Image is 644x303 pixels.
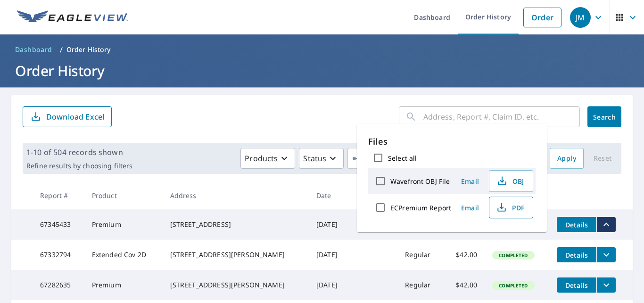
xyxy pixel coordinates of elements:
[170,220,301,229] div: [STREET_ADDRESS]
[557,247,596,262] button: detailsBtn-67332794
[60,44,63,55] li: /
[15,45,52,54] span: Dashboard
[493,252,533,259] span: Completed
[11,61,633,80] h1: Order History
[170,280,301,290] div: [STREET_ADDRESS][PERSON_NAME]
[562,251,591,260] span: Details
[84,240,163,270] td: Extended Cov 2D
[489,197,533,218] button: PDF
[33,270,84,300] td: 67282635
[46,112,104,122] p: Download Excel
[489,170,533,192] button: OBJ
[596,217,616,232] button: filesDropdownBtn-67345433
[557,217,596,232] button: detailsBtn-67345433
[347,148,401,169] button: Orgs
[33,209,84,240] td: 67345433
[309,240,350,270] td: [DATE]
[390,203,451,212] label: ECPremium Report
[240,148,295,169] button: Products
[388,154,417,163] label: Select all
[350,182,398,209] th: Claim ID
[596,247,616,262] button: filesDropdownBtn-67332794
[352,153,383,164] span: Orgs
[444,240,485,270] td: $42.00
[562,220,591,229] span: Details
[493,282,533,289] span: Completed
[455,174,485,189] button: Email
[523,8,561,27] a: Order
[397,240,444,270] td: Regular
[570,7,591,28] div: JM
[309,209,350,240] td: [DATE]
[163,182,309,209] th: Address
[459,203,481,212] span: Email
[170,250,301,260] div: [STREET_ADDRESS][PERSON_NAME]
[299,148,344,169] button: Status
[423,104,580,130] input: Address, Report #, Claim ID, etc.
[495,175,525,187] span: OBJ
[368,135,536,148] p: Files
[11,42,633,57] nav: breadcrumb
[459,177,481,186] span: Email
[23,106,112,127] button: Download Excel
[557,277,596,293] button: detailsBtn-67282635
[397,270,444,300] td: Regular
[562,281,591,290] span: Details
[309,182,350,209] th: Date
[495,202,525,213] span: PDF
[66,45,111,54] p: Order History
[587,106,621,127] button: Search
[11,42,56,57] a: Dashboard
[550,148,584,169] button: Apply
[17,10,128,25] img: EV Logo
[309,270,350,300] td: [DATE]
[84,209,163,240] td: Premium
[557,153,576,164] span: Apply
[84,270,163,300] td: Premium
[33,182,84,209] th: Report #
[596,277,616,293] button: filesDropdownBtn-67282635
[390,177,450,186] label: Wavefront OBJ File
[26,162,132,170] p: Refine results by choosing filters
[595,113,614,121] span: Search
[245,153,278,164] p: Products
[455,200,485,215] button: Email
[444,270,485,300] td: $42.00
[26,147,132,158] p: 1-10 of 504 records shown
[33,240,84,270] td: 67332794
[84,182,163,209] th: Product
[303,153,326,164] p: Status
